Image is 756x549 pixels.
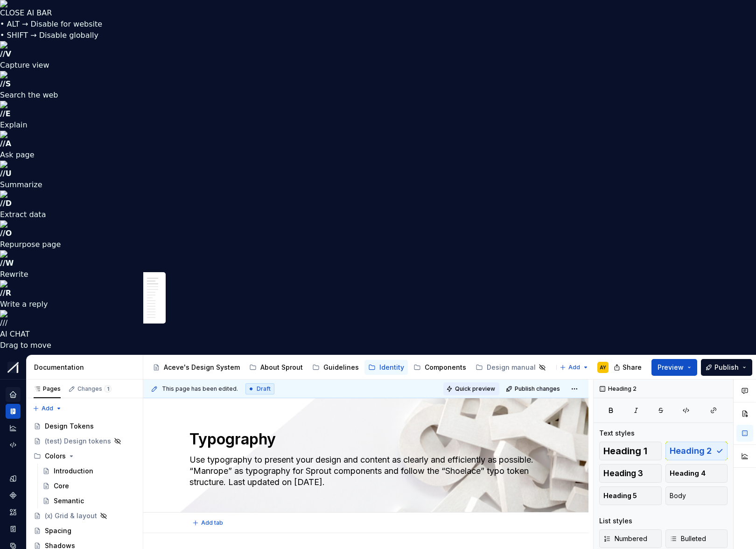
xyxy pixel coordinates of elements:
div: Design manual [487,363,536,372]
div: Guidelines [323,363,359,372]
a: Design tokens [6,471,21,486]
textarea: Typography [188,428,540,450]
div: Components [425,363,466,372]
a: Introduction [39,464,139,479]
span: Preview [658,363,684,372]
button: Heading 1 [599,442,662,460]
div: (x) Grid & layout [45,511,97,521]
a: Core [39,479,139,493]
textarea: Use typography to present your design and content as clearly and efficiently as possible. “Manrop... [188,452,540,490]
button: Publish changes [503,382,564,395]
span: Heading 1 [603,446,647,456]
span: Heading 5 [603,491,637,500]
button: Body [665,486,728,505]
a: Design manual [472,360,550,375]
a: Spacing [30,523,139,538]
div: Text styles [599,429,635,438]
button: Heading 3 [599,464,662,483]
a: Components [6,488,21,503]
div: Documentation [34,363,139,372]
button: Share [609,359,648,376]
a: Components [410,360,470,375]
span: Add [42,405,53,412]
a: Analytics [6,421,21,436]
span: Bulleted [670,534,706,543]
div: List styles [599,516,632,526]
div: Page tree [149,358,555,377]
a: Storybook stories [6,521,21,536]
div: About Sprout [260,363,303,372]
button: Add [30,402,65,415]
button: Bulleted [665,529,728,548]
img: b6c2a6ff-03c2-4811-897b-2ef07e5e0e51.png [7,362,19,373]
button: Add [557,361,592,374]
div: Aceve's Design System [164,363,240,372]
span: Quick preview [455,385,495,393]
span: Heading 3 [603,469,643,478]
span: Add [568,364,580,371]
div: Pages [34,385,61,393]
a: Assets [6,505,21,520]
button: Heading 5 [599,486,662,505]
div: Semantic [54,496,84,506]
span: Heading 4 [670,469,706,478]
span: Publish [714,363,739,372]
a: Documentation [6,404,21,419]
button: Add tab [189,516,227,529]
div: AY [600,364,606,371]
button: Heading 4 [665,464,728,483]
button: Preview [651,359,697,376]
button: Quick preview [443,382,499,395]
span: Numbered [603,534,647,543]
div: Core [54,481,69,491]
span: 1 [104,385,112,393]
a: Blog [552,360,595,375]
span: Share [623,363,642,372]
div: Spacing [45,526,71,535]
span: Add tab [201,519,223,527]
span: Draft [257,385,271,393]
a: Home [6,387,21,402]
span: This page has been edited. [162,385,238,393]
button: Publish [701,359,752,376]
a: Identity [364,360,408,375]
a: About Sprout [245,360,307,375]
a: Guidelines [308,360,363,375]
a: Semantic [39,493,139,508]
button: Numbered [599,529,662,548]
div: Changes [77,385,112,393]
div: Colors [45,451,66,461]
a: (test) Design tokens [30,434,139,449]
span: Publish changes [515,385,560,393]
div: Colors [30,449,139,464]
a: Aceve's Design System [149,360,244,375]
a: Code automation [6,437,21,452]
a: (x) Grid & layout [30,508,139,523]
div: Introduction [54,466,93,476]
a: Design Tokens [30,419,139,434]
div: Identity [379,363,404,372]
div: (test) Design tokens [45,436,111,446]
div: Design Tokens [45,422,94,431]
span: Body [670,491,686,500]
